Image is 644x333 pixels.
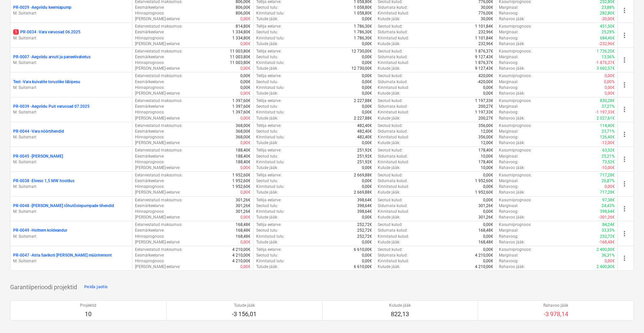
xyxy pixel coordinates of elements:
p: Sidumata kulud : [378,178,408,184]
p: Eesmärkeelarve : [135,104,165,109]
p: Kasumiprognoos : [499,48,532,54]
p: 188,40€ [236,154,250,159]
p: 684,46€ [600,35,615,41]
p: Rahavoo jääk : [499,165,525,171]
p: Rahavoog : [499,159,518,165]
p: Seotud tulu : [256,154,278,159]
p: Kinnitatud tulu : [256,10,284,16]
p: 12,00€ [481,129,493,134]
p: Tellija eelarve : [256,147,281,153]
p: Tulude jääk : [256,66,278,71]
p: 2 227,88€ [354,98,372,104]
p: Marginaal : [499,54,518,60]
p: PR-0045 - [PERSON_NAME] [13,154,63,159]
p: Tulude jääk : [256,115,278,121]
p: [PERSON_NAME]-eelarve : [135,140,180,146]
p: 0,00% [604,79,615,85]
p: Rahavoo jääk : [499,140,525,146]
p: 368,00€ [236,134,250,140]
p: Test - Vara kuivatite torustike läbipesu [13,79,80,85]
p: Sidumata kulud : [378,154,408,159]
p: Kulude jääk : [378,190,400,195]
p: Kinnitatud tulu : [256,109,284,115]
p: 0,00€ [362,73,372,79]
p: 12,00€ [481,140,493,146]
p: 0,00€ [362,79,372,85]
span: 1 [13,29,19,35]
p: 30,00€ [481,16,493,22]
p: 2 669,88€ [354,190,372,195]
p: Eesmärkeelarve : [135,5,165,10]
p: Rahavoog : [499,134,518,140]
p: 0,00€ [362,16,372,22]
p: Hinnaprognoos : [135,60,165,66]
p: 1 397,60€ [232,98,250,104]
p: Rahavoog : [499,184,518,190]
p: Eesmärkeelarve : [135,154,165,159]
p: [PERSON_NAME]-eelarve : [135,66,180,71]
p: Tulude jääk : [256,190,278,195]
p: Marginaal : [499,104,518,109]
p: -12,00€ [601,140,615,146]
span: more_vert [620,81,629,89]
p: 232,96€ [478,29,493,35]
p: 420,00€ [478,73,493,79]
p: 178,40€ [478,147,493,153]
p: 0,00€ [240,85,250,91]
p: Eesmärkeelarve : [135,54,165,60]
p: 482,40€ [357,129,372,134]
p: Eelarvestatud maksumus : [135,147,182,153]
p: Eesmärkeelarve : [135,79,165,85]
p: M. Suitsmart [13,60,129,66]
p: 1 952,60€ [475,178,493,184]
p: Sidumata kulud : [378,104,408,109]
p: 178,40€ [478,159,493,165]
p: [PERSON_NAME]-eelarve : [135,165,180,171]
span: more_vert [620,130,629,138]
p: 282,80€ [600,10,615,16]
p: PR-0034 - Vara varuosad 06.2025 [13,29,80,35]
p: Hinnaprognoos : [135,109,165,115]
p: Tellija eelarve : [256,172,281,178]
span: more_vert [620,56,629,64]
p: Tulude jääk : [256,165,278,171]
p: Kasumiprognoos : [499,98,532,104]
p: Seotud tulu : [256,29,278,35]
p: -1 876,37€ [596,60,615,66]
p: 717,28€ [600,172,615,178]
p: Tellija eelarve : [256,73,281,79]
p: -10,00€ [601,165,615,171]
p: Sidumata kulud : [378,54,408,60]
p: 11 003,80€ [230,54,250,60]
p: 1 397,60€ [232,109,250,115]
p: 0,00€ [240,16,250,22]
p: 0,00€ [483,172,493,178]
p: 0,00€ [362,104,372,109]
div: 1PR-0034 -Vara varuosad 06.2025M. Suitsmart [13,29,129,41]
p: 0,00€ [362,54,372,60]
p: Sidumata kulud : [378,79,408,85]
p: 1 101,84€ [475,24,493,29]
p: M. Suitsmart [13,10,129,16]
p: 9 127,43€ [475,54,493,60]
p: Kasumiprognoos : [499,24,532,29]
p: Seotud kulud : [378,24,403,29]
p: Seotud kulud : [378,172,403,178]
p: 1 197,33€ [475,98,493,104]
div: PR-0044 -Vara nöörtihendidM. Suitsmart [13,129,129,140]
p: 814,80€ [236,24,250,29]
p: 368,00€ [236,123,250,129]
p: 368,00€ [236,129,250,134]
p: [PERSON_NAME]-eelarve : [135,190,180,195]
p: Sidumata kulud : [378,5,408,10]
p: Hinnaprognoos : [135,35,165,41]
p: 1 726,20€ [597,48,615,54]
p: 0,00€ [362,109,372,115]
p: 1 952,60€ [232,184,250,190]
div: PR-0038 -Elveso 1,5 MW hooldusM. Suitsmart [13,178,129,190]
p: M. Suitsmart [13,234,129,239]
p: -30,00€ [601,16,615,22]
p: 0,00€ [605,184,615,190]
p: 0,00€ [362,41,372,47]
p: 0,00€ [605,91,615,96]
